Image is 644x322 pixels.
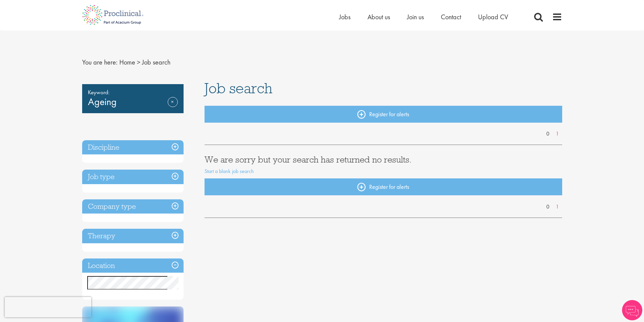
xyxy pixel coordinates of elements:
[82,229,184,243] h3: Therapy
[205,106,562,123] a: Register for alerts
[543,130,553,138] a: 0
[441,13,461,21] a: Contact
[168,97,178,117] a: Remove
[82,170,184,184] h3: Job type
[339,13,351,21] a: Jobs
[205,155,562,164] h3: We are sorry but your search has returned no results.
[552,130,562,138] a: 1
[88,88,178,97] span: Keyword:
[82,58,118,67] span: You are here:
[5,297,91,317] iframe: reCAPTCHA
[82,258,184,273] h3: Location
[622,300,642,320] img: Chatbot
[367,13,390,21] a: About us
[407,13,424,21] a: Join us
[205,79,272,97] span: Job search
[137,58,140,67] span: >
[82,84,184,113] div: Ageing
[142,58,170,67] span: Job search
[543,203,553,211] a: 0
[119,58,135,67] a: breadcrumb link
[205,168,254,175] a: Start a blank job search
[205,178,562,195] a: Register for alerts
[82,199,184,214] h3: Company type
[478,13,508,21] a: Upload CV
[552,203,562,211] a: 1
[82,140,184,155] h3: Discipline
